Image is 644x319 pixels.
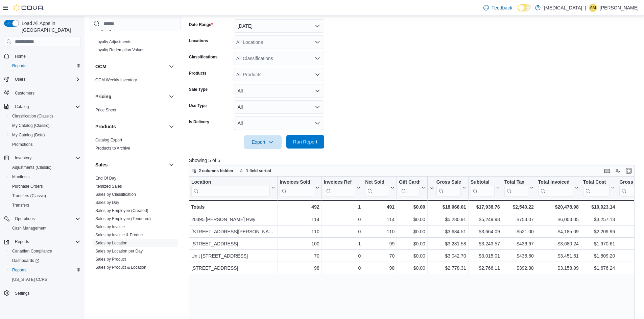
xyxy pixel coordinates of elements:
span: Operations [12,215,80,223]
button: Invoices Sold [280,179,319,196]
span: Customers [12,89,80,97]
div: $3,158.99 [538,264,579,272]
button: Gift Cards [399,179,425,196]
button: 2 columns hidden [189,167,236,175]
span: End Of Day [95,176,116,181]
button: OCM [95,63,166,70]
button: All [234,100,324,114]
div: $2,209.96 [583,228,615,236]
div: 492 [280,203,319,211]
a: Cash Management [9,224,49,232]
input: Dark Mode [518,4,532,11]
button: Catalog [1,102,83,111]
span: Loyalty Adjustments [95,39,132,45]
label: Sale Type [189,87,208,92]
div: 110 [365,228,395,236]
span: Sales by Employee (Created) [95,208,148,213]
span: Catalog [12,103,80,111]
button: Keyboard shortcuts [603,167,611,175]
div: $0.00 [399,203,425,211]
button: Reports [12,238,32,246]
button: Settings [1,288,83,298]
button: Products [167,123,175,131]
button: Net Sold [365,179,395,196]
div: Loyalty [90,38,181,57]
span: Sales by Invoice & Product [95,232,144,238]
span: Reports [12,63,26,69]
button: Reports [7,265,83,275]
button: Total Invoiced [538,179,579,196]
button: Classification (Classic) [7,111,83,121]
span: Sales by Location per Day [95,248,143,254]
button: Sales [167,161,175,169]
div: [STREET_ADDRESS][PERSON_NAME] [191,228,275,236]
a: Sales by Day [95,200,119,205]
div: 98 [365,264,395,272]
span: Reports [12,267,26,273]
a: Reports [9,62,29,70]
a: Sales by Product & Location [95,265,146,270]
span: Catalog [15,104,29,109]
a: Sales by Invoice & Product [95,233,144,237]
button: Canadian Compliance [7,246,83,256]
button: Reports [1,237,83,246]
span: Catalog Export [95,137,122,143]
span: Sales by Product [95,257,126,262]
button: [US_STATE] CCRS [7,275,83,284]
button: Invoices Ref [324,179,360,196]
span: Manifests [12,174,29,180]
div: $10,923.14 [583,203,615,211]
button: Operations [12,215,38,223]
a: Sales by Employee (Tendered) [95,216,151,221]
a: Sales by Invoice [95,224,125,229]
div: 114 [280,215,319,223]
button: OCM [167,62,175,71]
span: Washington CCRS [9,275,80,284]
span: 1 field sorted [246,168,271,174]
span: Purchase Orders [12,184,43,189]
a: Adjustments (Classic) [9,163,54,171]
span: Classification (Classic) [9,112,80,120]
span: Dashboards [12,258,39,263]
div: $1,970.61 [583,240,615,248]
a: My Catalog (Beta) [9,131,48,139]
div: Location [191,179,270,186]
span: Purchase Orders [9,182,80,190]
span: Products to Archive [95,145,130,151]
label: Date Range [189,22,213,27]
a: Sales by Classification [95,192,136,197]
label: Is Delivery [189,119,209,125]
a: Sales by Location [95,241,127,245]
p: [MEDICAL_DATA] [544,4,582,12]
div: 1 [324,203,360,211]
button: Products [95,123,166,130]
div: $436.60 [504,252,534,260]
button: Run Report [286,135,324,149]
h3: Pricing [95,93,111,100]
a: End Of Day [95,176,116,181]
div: $2,766.11 [471,264,500,272]
div: [STREET_ADDRESS] [191,264,275,272]
button: Users [1,75,83,84]
div: 70 [365,252,395,260]
div: $6,003.05 [538,215,579,223]
span: Load All Apps in [GEOGRAPHIC_DATA] [19,20,80,33]
button: Open list of options [315,72,320,77]
div: $392.88 [504,264,534,272]
button: Inventory [1,153,83,163]
button: Users [12,75,28,83]
a: My Catalog (Classic) [9,122,52,130]
p: Showing 5 of 5 [189,157,639,164]
img: Cova [14,4,44,11]
h3: OCM [95,63,106,70]
button: Display options [614,167,622,175]
div: $0.00 [399,228,425,236]
span: Cash Management [9,224,80,232]
button: Adjustments (Classic) [7,163,83,172]
button: Total Cost [583,179,615,196]
div: Sales [90,174,181,290]
span: Itemized Sales [95,184,122,189]
div: $4,185.09 [538,228,579,236]
a: Canadian Compliance [9,247,55,255]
